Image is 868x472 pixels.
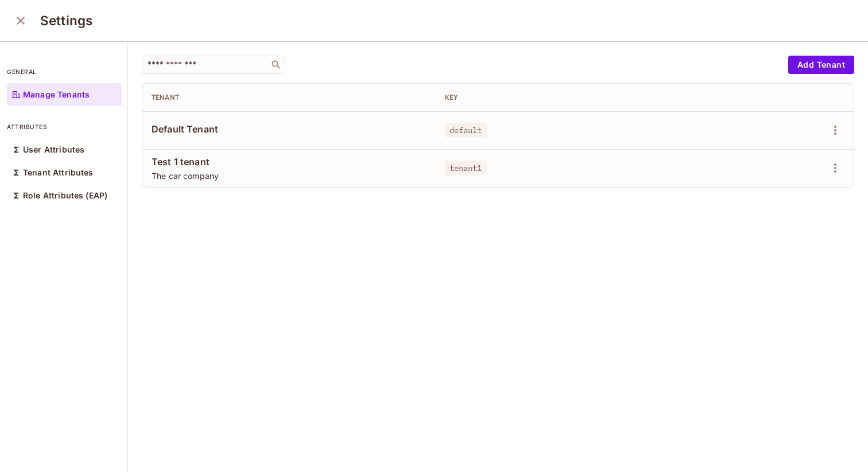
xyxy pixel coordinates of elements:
div: Tenant [152,93,427,102]
span: Default Tenant [152,123,427,135]
span: The car company [152,170,427,181]
p: general [7,67,122,76]
h3: Settings [40,13,92,29]
span: default [445,123,487,138]
p: Role Attributes (EAP) [23,191,107,200]
p: Tenant Attributes [23,168,94,177]
button: close [9,9,32,32]
button: Add Tenant [788,56,854,74]
span: Test 1 tenant [152,155,427,168]
p: attributes [7,122,122,131]
p: User Attributes [23,145,84,154]
p: Manage Tenants [23,90,90,99]
div: Key [445,93,720,102]
span: tenant1 [445,161,487,175]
